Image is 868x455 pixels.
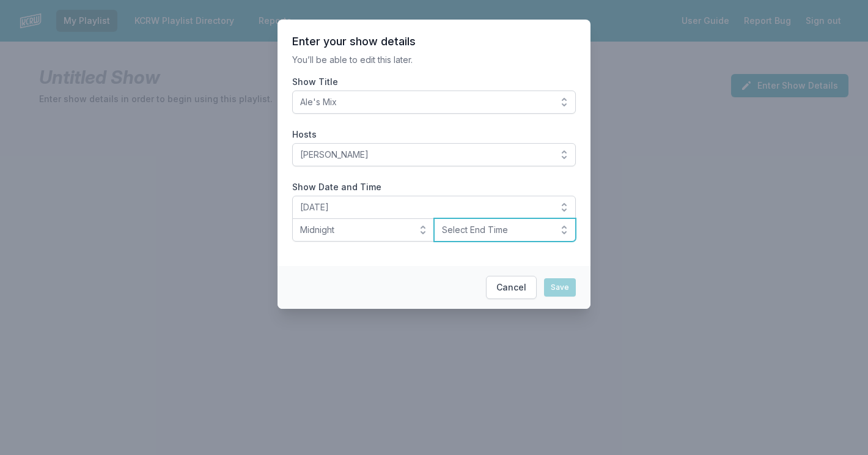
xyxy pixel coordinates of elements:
[434,218,576,242] button: Select End Time
[292,218,435,242] button: Midnight
[292,54,576,66] p: You’ll be able to edit this later.
[292,91,576,114] button: Ale's Mix
[292,76,576,88] label: Show Title
[486,276,537,299] button: Cancel
[300,149,551,161] span: [PERSON_NAME]
[544,278,576,297] button: Save
[292,181,381,193] legend: Show Date and Time
[292,196,576,219] button: [DATE]
[300,224,410,236] span: Midnight
[292,34,576,49] header: Enter your show details
[300,96,551,108] span: Ale's Mix
[292,143,576,166] button: [PERSON_NAME]
[300,201,551,213] span: [DATE]
[442,224,551,236] span: Select End Time
[292,128,576,141] label: Hosts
